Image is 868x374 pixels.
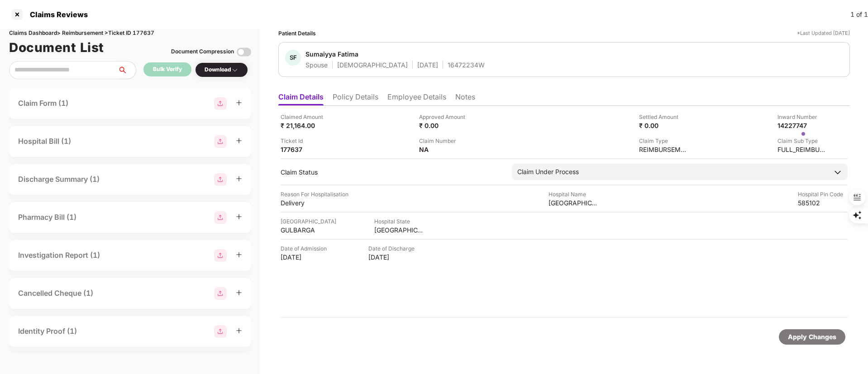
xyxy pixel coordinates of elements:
div: Approved Amount [419,113,469,121]
div: Claimed Amount [281,113,330,121]
div: Delivery [281,199,330,207]
div: Ticket Id [281,137,330,145]
img: svg+xml;base64,PHN2ZyBpZD0iRHJvcGRvd24tMzJ4MzIiIHhtbG5zPSJodHRwOi8vd3d3LnczLm9yZy8yMDAwL3N2ZyIgd2... [231,66,238,74]
span: plus [236,175,242,182]
img: svg+xml;base64,PHN2ZyBpZD0iR3JvdXBfMjg4MTMiIGRhdGEtbmFtZT0iR3JvdXAgMjg4MTMiIHhtbG5zPSJodHRwOi8vd3... [214,135,227,148]
div: GULBARGA [281,226,330,234]
div: Hospital Bill (1) [18,136,71,147]
div: 585102 [798,199,848,207]
div: Inward Number [777,113,827,121]
li: Claim Details [278,92,324,105]
div: *Last Updated [DATE] [797,29,850,38]
span: plus [236,251,242,258]
div: Hospital Name [548,190,598,199]
img: svg+xml;base64,PHN2ZyBpZD0iR3JvdXBfMjg4MTMiIGRhdGEtbmFtZT0iR3JvdXAgMjg4MTMiIHhtbG5zPSJodHRwOi8vd3... [214,97,227,110]
div: Claim Status [281,168,503,176]
div: Claims Reviews [24,10,88,19]
div: 177637 [281,145,330,154]
div: Settled Amount [639,113,689,121]
span: plus [236,289,242,296]
div: Hospital Pin Code [798,190,848,199]
div: Spouse [305,61,328,69]
div: [DEMOGRAPHIC_DATA] [337,61,408,69]
img: svg+xml;base64,PHN2ZyBpZD0iR3JvdXBfMjg4MTMiIGRhdGEtbmFtZT0iR3JvdXAgMjg4MTMiIHhtbG5zPSJodHRwOi8vd3... [214,249,227,262]
img: svg+xml;base64,PHN2ZyBpZD0iR3JvdXBfMjg4MTMiIGRhdGEtbmFtZT0iR3JvdXAgMjg4MTMiIHhtbG5zPSJodHRwOi8vd3... [214,325,227,338]
div: [GEOGRAPHIC_DATA] [548,199,598,207]
span: plus [236,137,242,144]
span: plus [236,99,242,106]
img: svg+xml;base64,PHN2ZyBpZD0iR3JvdXBfMjg4MTMiIGRhdGEtbmFtZT0iR3JvdXAgMjg4MTMiIHhtbG5zPSJodHRwOi8vd3... [214,173,227,186]
div: SF [285,50,301,66]
div: Identity Proof (1) [18,326,77,337]
span: search [117,66,136,74]
div: Claim Under Process [517,167,579,177]
div: Patient Details [278,29,316,38]
div: [GEOGRAPHIC_DATA] [374,226,424,234]
div: FULL_REIMBURSEMENT [777,145,827,154]
div: Document Compression [171,47,234,56]
li: Employee Details [387,92,446,105]
div: Date of Admission [281,244,330,253]
div: Date of Discharge [368,244,418,253]
div: Claim Type [639,137,689,145]
div: NA [419,145,469,154]
div: Cancelled Cheque (1) [18,288,93,299]
img: svg+xml;base64,PHN2ZyBpZD0iR3JvdXBfMjg4MTMiIGRhdGEtbmFtZT0iR3JvdXAgMjg4MTMiIHhtbG5zPSJodHRwOi8vd3... [214,211,227,224]
div: ₹ 21,164.00 [281,121,330,130]
img: svg+xml;base64,PHN2ZyBpZD0iR3JvdXBfMjg4MTMiIGRhdGEtbmFtZT0iR3JvdXAgMjg4MTMiIHhtbG5zPSJodHRwOi8vd3... [214,287,227,300]
div: ₹ 0.00 [639,121,689,130]
div: Reason For Hospitalisation [281,190,348,199]
div: ₹ 0.00 [419,121,469,130]
img: svg+xml;base64,PHN2ZyBpZD0iVG9nZ2xlLTMyeDMyIiB4bWxucz0iaHR0cDovL3d3dy53My5vcmcvMjAwMC9zdmciIHdpZH... [237,45,251,59]
img: downArrowIcon [833,168,842,177]
div: Claim Sub Type [777,137,827,145]
span: plus [236,213,242,220]
h1: Document List [9,38,104,57]
div: 16472234W [448,61,485,69]
div: Apply Changes [788,332,836,342]
div: [DATE] [368,253,418,261]
div: Bulk Verify [153,65,182,74]
li: Policy Details [333,92,378,105]
div: [DATE] [417,61,438,69]
div: [DATE] [281,253,330,261]
div: Claims Dashboard > Reimbursement > Ticket ID 177637 [9,29,251,38]
div: Download [205,66,238,74]
div: 14227747 [777,121,827,130]
div: Hospital State [374,217,424,226]
div: Discharge Summary (1) [18,174,100,185]
div: Claim Number [419,137,469,145]
button: search [117,61,136,79]
div: Claim Form (1) [18,98,68,109]
div: Investigation Report (1) [18,250,100,261]
div: 1 of 1 [850,9,868,19]
li: Notes [455,92,475,105]
div: Sumaiyya Fatima [305,50,358,58]
div: Pharmacy Bill (1) [18,212,76,223]
span: plus [236,327,242,334]
div: [GEOGRAPHIC_DATA] [281,217,336,226]
div: REIMBURSEMENT [639,145,689,154]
